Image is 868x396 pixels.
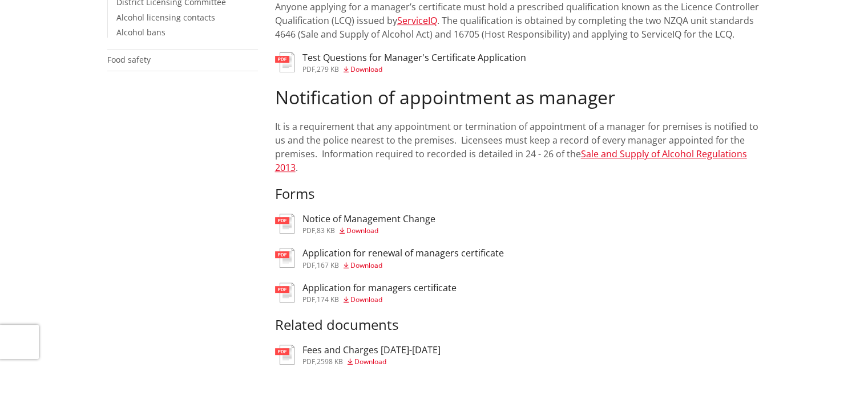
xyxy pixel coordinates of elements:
[302,226,315,235] span: pdf
[350,260,382,270] span: Download
[346,226,378,235] span: Download
[350,64,382,74] span: Download
[275,186,761,202] h3: Forms
[302,66,526,73] div: ,
[302,345,441,356] h3: Fees and Charges [DATE]-[DATE]
[302,295,315,304] span: pdf
[302,52,526,63] h3: Test Questions for Manager's Certificate Application
[317,295,339,304] span: 174 KB
[302,227,435,234] div: ,
[317,64,339,74] span: 279 KB
[275,345,294,365] img: document-pdf.svg
[302,262,504,269] div: ,
[815,348,857,389] iframe: Messenger Launcher
[302,357,315,366] span: pdf
[275,283,294,303] img: document-pdf.svg
[116,27,165,38] a: Alcohol bans
[302,358,441,365] div: ,
[275,52,294,72] img: document-pdf.svg
[354,357,386,366] span: Download
[107,54,151,65] a: Food safety
[275,317,761,333] h3: Related documents
[302,296,457,303] div: ,
[275,87,761,108] h2: Notification of appointment as manager
[275,214,435,234] a: Notice of Management Change pdf,83 KB Download
[116,12,215,23] a: Alcohol licensing contacts
[350,295,382,304] span: Download
[302,283,457,293] h3: Application for managers certificate
[302,260,315,270] span: pdf
[302,64,315,74] span: pdf
[317,260,339,270] span: 167 KB
[275,52,526,73] a: Test Questions for Manager's Certificate Application pdf,279 KB Download
[317,226,335,235] span: 83 KB
[275,148,747,174] a: Sale and Supply of Alcohol Regulations 2013
[397,14,437,27] a: ServiceIQ
[302,248,504,259] h3: Application for renewal of managers certificate
[275,248,294,268] img: document-pdf.svg
[317,357,343,366] span: 2598 KB
[275,283,457,303] a: Application for managers certificate pdf,174 KB Download
[275,120,761,174] p: It is a requirement that any appointment or termination of appointment of a manager for premises ...
[275,248,504,268] a: Application for renewal of managers certificate pdf,167 KB Download
[275,214,294,234] img: document-pdf.svg
[275,345,441,365] a: Fees and Charges [DATE]-[DATE] pdf,2598 KB Download
[302,214,435,224] h3: Notice of Management Change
